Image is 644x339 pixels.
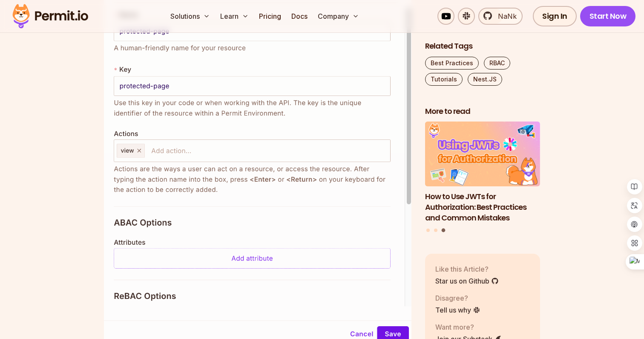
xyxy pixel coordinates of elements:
[425,122,540,187] img: How to Use JWTs for Authorization: Best Practices and Common Mistakes
[167,8,213,25] button: Solutions
[425,122,540,223] li: 3 of 3
[425,106,540,117] h2: More to read
[425,41,540,52] h2: Related Tags
[484,57,510,70] a: RBAC
[435,305,480,315] a: Tell us why
[256,8,285,25] a: Pricing
[441,229,445,232] button: Go to slide 3
[580,6,636,26] a: Start Now
[493,11,517,21] span: NaNk
[425,122,540,223] a: How to Use JWTs for Authorization: Best Practices and Common MistakesHow to Use JWTs for Authoriz...
[533,6,577,26] a: Sign In
[425,191,540,223] h3: How to Use JWTs for Authorization: Best Practices and Common Mistakes
[426,229,430,232] button: Go to slide 1
[288,8,311,25] a: Docs
[435,322,502,332] p: Want more?
[435,293,480,303] p: Disagree?
[468,73,502,86] a: Nest.JS
[425,73,463,86] a: Tutorials
[478,8,523,25] a: NaNk
[425,122,540,234] div: Posts
[435,276,499,286] a: Star us on Github
[217,8,252,25] button: Learn
[425,57,479,70] a: Best Practices
[435,264,499,274] p: Like this Article?
[314,8,362,25] button: Company
[9,2,92,31] img: Permit logo
[434,229,437,232] button: Go to slide 2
